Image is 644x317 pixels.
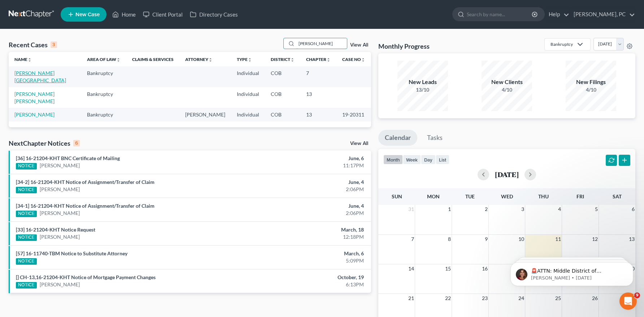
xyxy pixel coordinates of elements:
a: [PERSON_NAME] [40,162,80,169]
i: unfold_more [326,58,331,62]
span: 1 [447,205,452,213]
span: Thu [538,193,549,199]
a: [PERSON_NAME][GEOGRAPHIC_DATA] [14,70,66,83]
span: Mon [427,193,440,199]
a: View All [350,43,368,48]
i: unfold_more [116,58,121,62]
a: [33] 16-21204-KHT Notice Request [16,226,95,233]
a: Case Nounfold_more [342,57,365,62]
td: COB [265,87,300,108]
a: Typeunfold_more [237,57,252,62]
span: 5 [594,205,599,213]
td: Bankruptcy [81,66,126,87]
div: 4/10 [482,86,532,93]
h2: [DATE] [495,171,519,178]
span: 2 [484,205,488,213]
span: 25 [554,294,562,303]
div: New Clients [482,78,532,86]
div: June, 4 [253,179,364,186]
button: day [421,155,436,164]
td: Bankruptcy [81,87,126,108]
a: [34-2] 16-21204-KHT Notice of Assignment/Transfer of Claim [16,179,155,185]
td: [PERSON_NAME] [179,108,231,121]
button: week [403,155,421,164]
a: View All [350,141,368,146]
a: Nameunfold_more [14,57,32,62]
div: March, 6 [253,250,364,257]
input: Search by name... [467,8,533,21]
iframe: Intercom notifications message [500,247,644,298]
td: 13 [300,108,336,121]
a: [PERSON_NAME] [PERSON_NAME] [14,91,55,104]
div: NextChapter Notices [9,139,80,148]
span: 16 [481,264,488,273]
div: 11:17PM [253,162,364,169]
span: 14 [408,264,415,273]
span: 21 [408,294,415,303]
a: Attorneyunfold_more [185,57,213,62]
a: [PERSON_NAME] [40,233,80,241]
a: Client Portal [139,8,186,21]
td: 19-20311 [336,108,371,121]
div: Recent Cases [9,40,57,49]
a: Home [109,8,139,21]
th: Claims & Services [126,52,179,66]
div: 2:06PM [253,186,364,193]
div: 3 [51,41,57,48]
span: 12 [591,235,599,243]
i: unfold_more [27,58,32,62]
td: Bankruptcy [81,108,126,121]
span: Wed [501,193,513,199]
div: 2:06PM [253,210,364,217]
td: Individual [231,66,265,87]
span: 4 [557,205,562,213]
span: 26 [591,294,599,303]
div: 5:09PM [253,257,364,264]
a: [34-1] 16-21204-KHT Notice of Assignment/Transfer of Claim [16,203,155,209]
div: June, 4 [253,202,364,210]
span: 11 [554,235,562,243]
div: October, 19 [253,274,364,281]
div: June, 6 [253,155,364,162]
a: Directory Cases [186,8,241,21]
i: unfold_more [248,58,252,62]
a: [PERSON_NAME] [40,210,80,217]
a: [PERSON_NAME], PC [570,8,635,21]
span: New Case [75,12,100,17]
a: [PERSON_NAME] [14,111,55,118]
a: Help [545,8,569,21]
span: 22 [444,294,452,303]
a: [57] 16-11740-TBM Notice to Substitute Attorney [16,250,127,256]
span: 6 [631,205,635,213]
a: Area of Lawunfold_more [87,57,121,62]
iframe: Intercom live chat [619,292,637,310]
div: 12:18PM [253,233,364,241]
a: Calendar [378,130,417,146]
td: Individual [231,87,265,108]
span: 7 [410,235,415,243]
div: NOTICE [16,258,37,265]
div: 4/10 [566,86,616,93]
i: unfold_more [361,58,365,62]
span: 23 [481,294,488,303]
div: March, 18 [253,226,364,233]
i: unfold_more [290,58,295,62]
span: 15 [444,264,452,273]
button: list [436,155,449,164]
span: 8 [447,235,452,243]
span: Fri [576,193,584,199]
div: NOTICE [16,282,37,289]
a: Tasks [421,130,449,146]
a: [] CH-13,16-21204-KHT Notice of Mortgage Payment Changes [16,274,156,280]
td: 13 [300,87,336,108]
div: 13/10 [397,86,448,93]
span: 3 [521,205,525,213]
span: Tue [465,193,475,199]
h3: Monthly Progress [378,42,430,50]
span: 13 [628,235,635,243]
a: [PERSON_NAME] [40,186,80,193]
button: month [383,155,403,164]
